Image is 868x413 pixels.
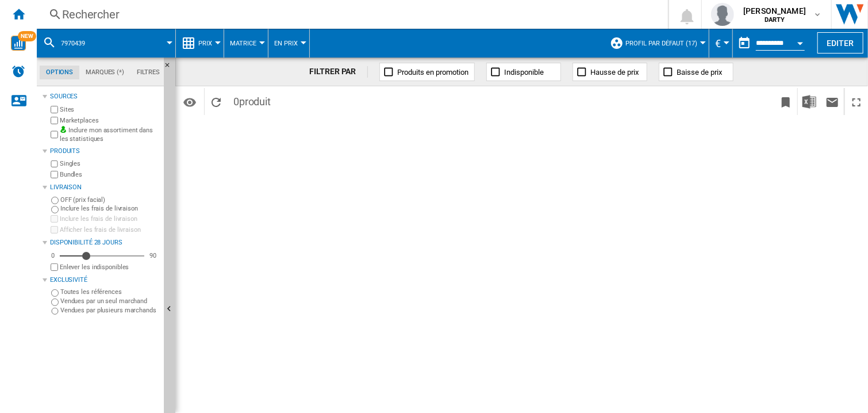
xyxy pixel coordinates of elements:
[51,117,58,124] input: Marketplaces
[164,58,178,78] button: Masquer
[274,40,298,47] span: En Prix
[274,29,304,58] button: En Prix
[62,6,638,22] div: Rechercher
[51,206,59,213] input: Inclure les frais de livraison
[625,29,703,58] button: Profil par défaut (17)
[486,63,561,81] button: Indisponible
[228,88,276,112] span: 0
[178,91,201,112] button: Options
[182,29,218,58] div: Prix
[40,66,79,79] md-tab-item: Options
[61,29,97,58] button: 7970439
[43,29,170,58] div: 7970439
[51,106,58,113] input: Sites
[51,215,58,223] input: Inclure les frais de livraison
[733,32,756,55] button: md-calendar
[790,31,811,52] button: Open calendar
[18,31,36,41] span: NEW
[677,68,722,77] span: Baisse de prix
[709,29,733,58] md-menu: Currency
[51,128,58,142] input: Inclure mon assortiment dans les statistiques
[51,171,58,178] input: Bundles
[50,238,159,247] div: Disponibilité 28 Jours
[61,40,85,47] span: 7970439
[50,276,159,285] div: Exclusivité
[798,88,821,115] button: Télécharger au format Excel
[397,68,468,77] span: Produits en promotion
[239,95,271,108] span: produit
[774,88,797,115] button: Créer un favoris
[765,16,785,24] b: DARTY
[51,197,59,204] input: OFF (prix facial)
[51,289,59,297] input: Toutes les références
[60,225,159,234] label: Afficher les frais de livraison
[60,288,159,296] label: Toutes les références
[60,159,159,168] label: Singles
[610,29,703,58] div: Profil par défaut (17)
[51,299,59,306] input: Vendues par un seul marchand
[60,126,67,133] img: mysite-bg-18x18.png
[51,308,59,315] input: Vendues par plusieurs marchands
[715,37,721,49] span: €
[205,88,228,115] button: Recharger
[504,68,544,77] span: Indisponible
[11,64,25,78] img: alerts-logo.svg
[48,251,57,260] div: 0
[60,263,159,271] label: Enlever les indisponibles
[60,105,159,114] label: Sites
[817,32,863,53] button: Editer
[51,263,58,271] input: Afficher les frais de livraison
[715,29,727,58] button: €
[198,40,212,47] span: Prix
[573,63,647,81] button: Hausse de prix
[230,29,262,58] button: Matrice
[60,116,159,125] label: Marketplaces
[711,3,734,26] img: profile.jpg
[60,126,159,144] label: Inclure mon assortiment dans les statistiques
[147,251,159,260] div: 90
[60,297,159,305] label: Vendues par un seul marchand
[60,204,159,213] label: Inclure les frais de livraison
[743,5,806,17] span: [PERSON_NAME]
[60,196,159,204] label: OFF (prix facial)
[60,250,144,262] md-slider: Disponibilité
[11,36,26,51] img: wise-card.svg
[379,63,475,81] button: Produits en promotion
[310,66,368,78] div: FILTRER PAR
[50,92,159,101] div: Sources
[51,160,58,168] input: Singles
[79,66,130,79] md-tab-item: Marques (*)
[802,95,816,109] img: excel-24x24.png
[60,215,159,223] label: Inclure les frais de livraison
[51,226,58,234] input: Afficher les frais de livraison
[845,88,868,115] button: Plein écran
[60,306,159,315] label: Vendues par plusieurs marchands
[50,147,159,156] div: Produits
[659,63,733,81] button: Baisse de prix
[130,66,166,79] md-tab-item: Filtres
[625,40,697,47] span: Profil par défaut (17)
[198,29,218,58] button: Prix
[230,40,256,47] span: Matrice
[821,88,844,115] button: Envoyer ce rapport par email
[590,68,639,77] span: Hausse de prix
[60,170,159,179] label: Bundles
[50,183,159,192] div: Livraison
